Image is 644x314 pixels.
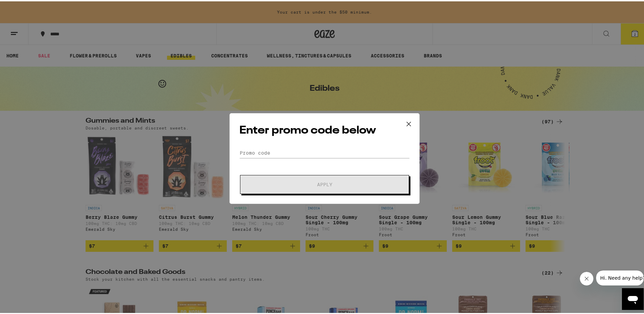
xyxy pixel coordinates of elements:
button: Apply [240,174,409,193]
span: Apply [317,181,332,186]
iframe: Message from company [596,269,644,284]
iframe: Close message [580,271,593,284]
iframe: Button to launch messaging window [622,287,644,309]
span: Hi. Need any help? [4,5,49,10]
h2: Enter promo code below [239,122,410,137]
input: Promo code [239,146,410,157]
